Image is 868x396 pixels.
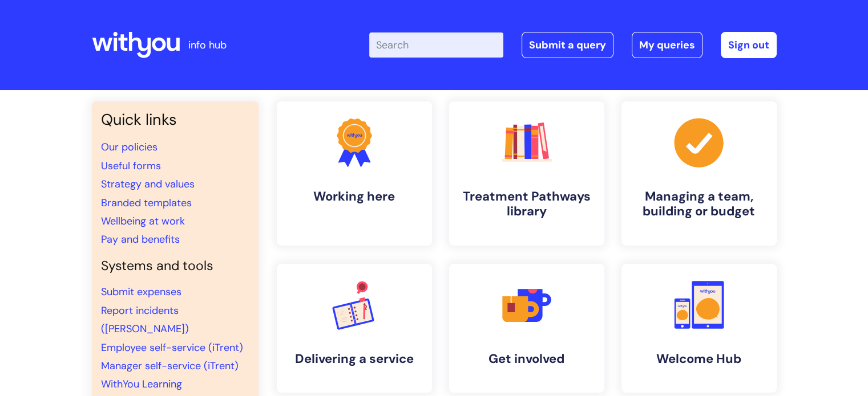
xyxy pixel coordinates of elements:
h4: Treatment Pathways library [458,189,595,219]
a: Manager self-service (iTrent) [101,359,239,373]
h3: Quick links [101,111,249,129]
a: Strategy and values [101,177,195,191]
a: My queries [632,32,703,58]
a: Report incidents ([PERSON_NAME]) [101,304,189,336]
a: Pay and benefits [101,232,180,246]
a: Our policies [101,140,158,154]
a: Submit expenses [101,285,181,299]
h4: Welcome Hub [631,352,768,366]
a: Wellbeing at work [101,214,185,228]
a: WithYou Learning [101,377,182,391]
a: Get involved [449,264,604,393]
a: Working here [277,101,432,246]
h4: Managing a team, building or budget [631,189,768,219]
p: info hub [188,36,227,54]
div: | - [369,32,777,58]
h4: Systems and tools [101,258,249,274]
a: Employee self-service (iTrent) [101,341,243,354]
a: Welcome Hub [621,264,777,393]
a: Managing a team, building or budget [621,101,777,246]
a: Branded templates [101,196,192,210]
a: Submit a query [522,32,613,58]
input: Search [369,32,503,58]
a: Useful forms [101,159,161,173]
h4: Working here [286,189,423,204]
h4: Get involved [458,352,595,366]
a: Sign out [721,32,777,58]
a: Delivering a service [277,264,432,393]
a: Treatment Pathways library [449,101,604,246]
h4: Delivering a service [286,352,423,366]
